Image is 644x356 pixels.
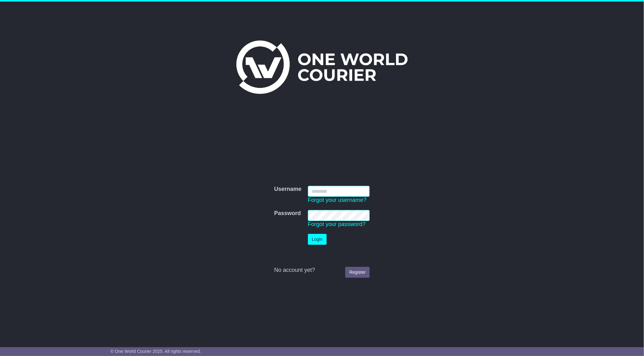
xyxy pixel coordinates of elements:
[274,267,370,274] div: No account yet?
[308,197,367,203] a: Forgot your username?
[308,234,327,245] button: Login
[274,186,302,193] label: Username
[110,349,201,354] span: © One World Courier 2025. All rights reserved.
[274,210,301,217] label: Password
[308,221,366,227] a: Forgot your password?
[236,40,408,94] img: One World
[345,267,370,278] a: Register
